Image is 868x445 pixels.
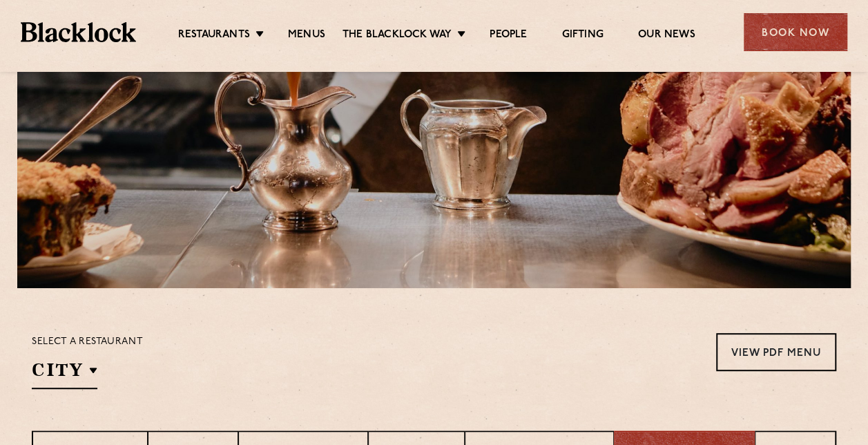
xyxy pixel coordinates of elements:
div: Book Now [744,13,847,51]
a: People [490,28,527,44]
img: BL_Textured_Logo-footer-cropped.svg [21,22,136,41]
p: Select a restaurant [32,333,143,351]
a: Restaurants [178,28,250,44]
a: Menus [288,28,325,44]
a: View PDF Menu [716,333,836,371]
a: The Blacklock Way [343,28,452,44]
a: Our News [638,28,695,44]
h2: City [32,358,97,389]
a: Gifting [561,28,603,44]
